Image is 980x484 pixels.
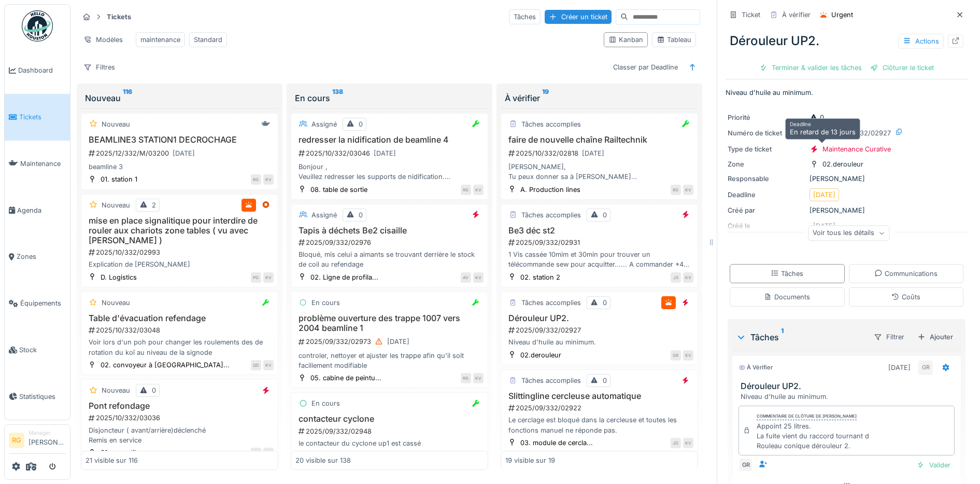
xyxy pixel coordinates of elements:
[374,148,396,158] div: [DATE]
[86,216,274,246] h3: mise en place signalitique pour interdire de rouler aux chariots zone tables ( vu avec [PERSON_NA...
[520,185,580,195] div: A. Production lines
[755,61,866,75] div: Terminer & valider les tâches
[913,458,955,472] div: Valider
[29,429,66,437] div: Manager
[726,27,968,54] div: Dérouleur UP2.
[101,448,149,458] div: 01. novastilmec
[671,185,681,195] div: RG
[101,360,230,370] div: 02. convoyeur à [GEOGRAPHIC_DATA]...
[461,373,471,383] div: RG
[86,401,274,411] h3: Pont refondage
[728,205,805,215] div: Créé par
[608,60,683,75] div: Classer par Deadline
[297,147,484,160] div: 2025/10/332/03046
[603,298,607,308] div: 0
[295,351,484,370] div: controler, nettoyer et ajuster les trappe afin qu'il soit facillement modifiable
[461,272,471,283] div: AV
[17,205,66,215] span: Agenda
[790,121,856,127] h6: Deadline
[521,119,581,129] div: Tâches accomplies
[822,144,891,154] div: Maintenance Curative
[738,458,753,472] div: GR
[295,92,484,104] div: En cours
[263,272,274,283] div: KV
[5,280,70,327] a: Équipements
[505,337,693,347] div: Niveau d'huile au minimum.
[785,118,860,140] div: En retard de 13 jours
[295,135,484,145] h3: redresser la nidification de beamline 4
[5,94,70,141] a: Tickets
[781,331,784,343] sup: 1
[521,210,581,220] div: Tâches accomplies
[683,272,693,283] div: KV
[728,205,965,215] div: [PERSON_NAME]
[822,159,863,169] div: 02.derouleur
[507,325,693,335] div: 2025/09/332/02927
[728,174,965,184] div: [PERSON_NAME]
[88,413,274,423] div: 2025/10/332/03036
[295,438,484,448] div: le contacteur du cyclone up1 est cassé
[17,252,66,261] span: Zones
[728,128,805,138] div: Numéro de ticket
[29,429,66,451] li: [PERSON_NAME]
[102,298,130,308] div: Nouveau
[86,313,274,323] h3: Table d'évacuation refendage
[5,327,70,374] a: Stock
[683,185,693,195] div: KV
[263,174,274,185] div: KV
[85,92,274,104] div: Nouveau
[173,148,195,158] div: [DATE]
[359,210,363,220] div: 0
[505,250,693,269] div: 1 Vis cassée 10mim et 30min pour trouver un télécommande sew pour acquitter...... A commander *4 ...
[9,429,66,454] a: RG Manager[PERSON_NAME]
[86,425,274,445] div: Disjoncteur ( avant/arrière)déclenché Remis en service
[509,9,541,24] div: Tâches
[657,35,691,45] div: Tableau
[194,35,222,45] div: Standard
[505,455,555,465] div: 19 visible sur 19
[18,65,66,75] span: Dashboard
[251,174,261,185] div: RG
[123,92,132,104] sup: 116
[741,381,957,391] h3: Dérouleur UP2.
[5,141,70,187] a: Maintenance
[869,329,909,344] div: Filtrer
[88,247,274,257] div: 2025/10/332/02993
[671,350,681,361] div: GR
[22,10,53,42] img: Badge_color-CXgf-gQk.svg
[582,148,604,158] div: [DATE]
[918,361,933,375] div: GR
[251,272,261,283] div: PG
[831,10,853,20] div: Urgent
[102,385,130,395] div: Nouveau
[5,187,70,233] a: Agenda
[297,335,484,348] div: 2025/09/332/02973
[891,292,920,302] div: Coûts
[88,325,274,335] div: 2025/10/332/03048
[742,10,760,20] div: Ticket
[473,272,484,283] div: KV
[520,438,593,448] div: 03. module de cercla...
[295,455,351,465] div: 20 visible sur 138
[505,135,693,145] h3: faire de nouvelle chaîne Railtechnik
[520,272,560,282] div: 02. station 2
[5,233,70,280] a: Zones
[473,373,484,383] div: KV
[505,226,693,236] h3: Be3 déc st2
[913,330,957,344] div: Ajouter
[764,292,810,302] div: Documents
[152,385,156,395] div: 0
[520,350,561,360] div: 02.derouleur
[505,162,693,182] div: [PERSON_NAME], Tu peux donner sa à [PERSON_NAME] couper la chaine 16B1 en des morceau de 3 maillo...
[20,159,66,169] span: Maintenance
[297,238,484,247] div: 2025/09/332/02976
[295,250,484,269] div: Bloqué, mis celui a aimants se trouvant derrière le stock de coil au refendage
[102,200,130,210] div: Nouveau
[866,61,938,75] div: Clôturer le ticket
[507,147,693,160] div: 2025/10/332/02818
[728,113,805,122] div: Priorité
[295,414,484,424] h3: contacteur cyclone
[86,259,274,269] div: Explication de [PERSON_NAME]
[473,185,484,195] div: KV
[310,185,367,195] div: 08. table de sortie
